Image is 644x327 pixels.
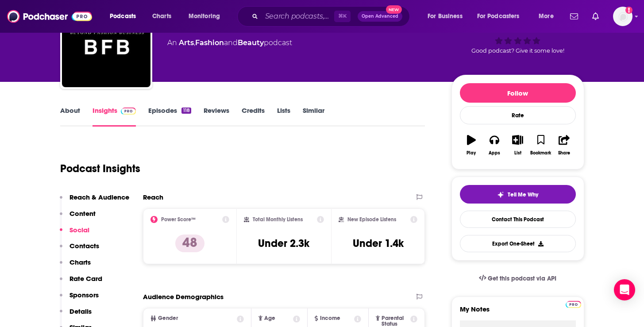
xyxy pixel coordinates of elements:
[258,237,309,250] h3: Under 2.3k
[625,7,632,14] svg: Add a profile image
[224,38,238,47] span: and
[460,305,576,320] label: My Notes
[558,150,570,156] div: Share
[60,226,89,242] button: Social
[529,129,552,161] button: Bookmark
[69,274,102,283] p: Rate Card
[69,193,129,201] p: Reach & Audience
[60,274,102,291] button: Rate Card
[264,315,275,321] span: Age
[110,10,136,23] span: Podcasts
[514,150,521,156] div: List
[460,185,576,204] button: tell me why sparkleTell Me Why
[460,106,576,124] div: Rate
[69,291,99,299] p: Sponsors
[386,5,402,14] span: New
[589,9,602,24] a: Show notifications dropdown
[143,292,224,301] h2: Audience Demographics
[204,106,229,127] a: Reviews
[334,11,351,22] span: ⌘ K
[121,108,136,115] img: Podchaser Pro
[60,258,91,274] button: Charts
[60,307,92,323] button: Details
[477,10,520,23] span: For Podcasters
[60,162,140,175] h1: Podcast Insights
[194,38,195,47] span: ,
[471,47,564,54] span: Good podcast? Give it some love!
[104,9,147,23] button: open menu
[358,11,402,22] button: Open AdvancedNew
[303,106,324,127] a: Similar
[195,38,224,47] a: Fashion
[238,38,264,47] a: Beauty
[421,9,474,23] button: open menu
[60,291,99,307] button: Sponsors
[69,209,96,218] p: Content
[189,10,220,23] span: Monitoring
[362,14,398,19] span: Open Advanced
[483,129,506,161] button: Apps
[539,10,554,23] span: More
[167,38,292,48] div: An podcast
[60,242,99,258] button: Contacts
[152,10,171,23] span: Charts
[460,83,576,103] button: Follow
[488,275,556,282] span: Get this podcast via API
[182,9,231,23] button: open menu
[460,211,576,228] a: Contact This Podcast
[246,6,418,27] div: Search podcasts, credits, & more...
[148,106,191,127] a: Episodes118
[489,150,500,156] div: Apps
[472,268,564,289] a: Get this podcast via API
[262,9,334,23] input: Search podcasts, credits, & more...
[566,300,581,308] a: Pro website
[179,38,194,47] a: Arts
[532,9,565,23] button: open menu
[567,9,582,24] a: Show notifications dropdown
[277,106,290,127] a: Lists
[467,150,476,156] div: Play
[530,150,551,156] div: Bookmark
[566,301,581,308] img: Podchaser Pro
[60,193,129,209] button: Reach & Audience
[613,7,632,26] button: Show profile menu
[347,216,396,223] h2: New Episode Listens
[320,315,340,321] span: Income
[158,315,178,321] span: Gender
[69,307,92,315] p: Details
[69,258,91,266] p: Charts
[471,9,532,23] button: open menu
[175,235,204,252] p: 48
[613,7,632,26] img: User Profile
[7,8,92,25] img: Podchaser - Follow, Share and Rate Podcasts
[60,209,96,226] button: Content
[69,242,99,250] p: Contacts
[69,226,89,234] p: Social
[552,129,575,161] button: Share
[382,315,409,327] span: Parental Status
[147,9,177,23] a: Charts
[353,237,404,250] h3: Under 1.4k
[497,191,504,198] img: tell me why sparkle
[242,106,265,127] a: Credits
[253,216,303,223] h2: Total Monthly Listens
[60,106,80,127] a: About
[508,191,538,198] span: Tell Me Why
[460,235,576,252] button: Export One-Sheet
[614,279,635,300] div: Open Intercom Messenger
[93,106,136,127] a: InsightsPodchaser Pro
[506,129,529,161] button: List
[161,216,196,223] h2: Power Score™
[613,7,632,26] span: Logged in as AutumnKatie
[181,108,191,114] div: 118
[460,129,483,161] button: Play
[428,10,463,23] span: For Business
[143,193,163,201] h2: Reach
